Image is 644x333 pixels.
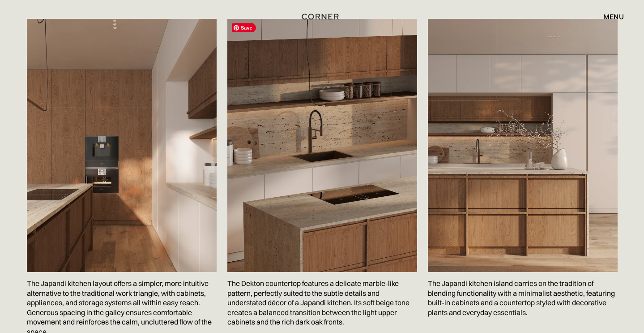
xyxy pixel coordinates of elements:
[428,272,618,324] p: The Japandi kitchen island carries on the tradition of blending functionality with a minimalist a...
[594,9,624,24] div: menu
[232,23,256,32] span: Save
[603,13,624,20] div: menu
[297,11,347,22] a: home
